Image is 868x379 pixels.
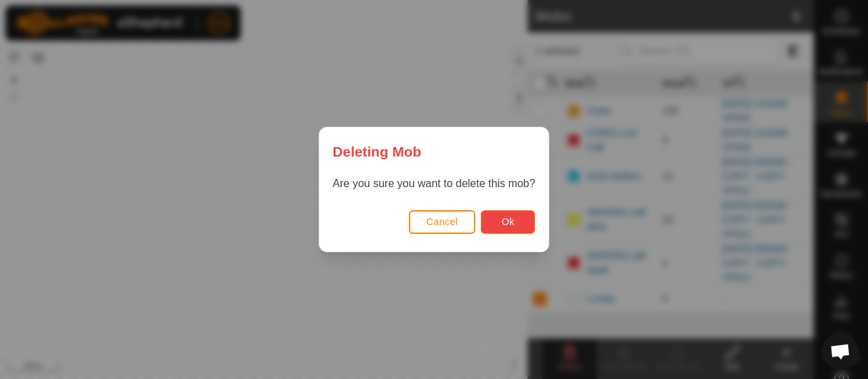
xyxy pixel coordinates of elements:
[502,216,515,227] span: Ok
[822,333,859,370] div: Open chat
[333,141,422,162] span: Deleting Mob
[409,210,476,234] button: Cancel
[427,216,458,227] span: Cancel
[481,210,535,234] button: Ok
[333,176,536,192] p: Are you sure you want to delete this mob?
